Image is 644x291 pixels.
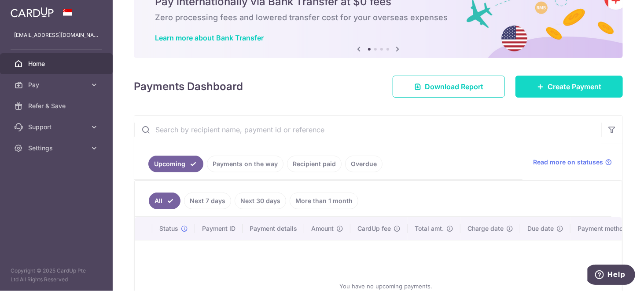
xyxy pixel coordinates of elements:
[425,81,483,92] span: Download Report
[243,217,304,240] th: Payment details
[155,12,602,23] h6: Zero processing fees and lowered transfer cost for your overseas expenses
[28,144,86,153] span: Settings
[311,224,334,233] span: Amount
[159,224,178,233] span: Status
[570,217,637,240] th: Payment method
[533,158,612,167] a: Read more on statuses
[184,193,231,209] a: Next 7 days
[14,31,99,40] p: [EMAIL_ADDRESS][DOMAIN_NAME]
[28,102,86,110] span: Refer & Save
[28,59,86,68] span: Home
[148,156,203,172] a: Upcoming
[287,156,342,172] a: Recipient paid
[467,224,504,233] span: Charge date
[195,217,243,240] th: Payment ID
[11,7,54,18] img: CardUp
[533,158,603,167] span: Read more on statuses
[155,33,264,42] a: Learn more about Bank Transfer
[207,156,283,172] a: Payments on the way
[415,224,444,233] span: Total amt.
[134,79,243,95] h4: Payments Dashboard
[235,193,286,209] a: Next 30 days
[20,6,38,14] span: Help
[527,224,554,233] span: Due date
[134,116,601,144] input: Search by recipient name, payment id or reference
[393,76,505,98] a: Download Report
[290,193,358,209] a: More than 1 month
[548,81,601,92] span: Create Payment
[515,76,623,98] a: Create Payment
[357,224,391,233] span: CardUp fee
[345,156,383,172] a: Overdue
[28,80,86,89] span: Pay
[149,193,180,209] a: All
[588,265,635,287] iframe: Opens a widget where you can find more information
[28,123,86,131] span: Support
